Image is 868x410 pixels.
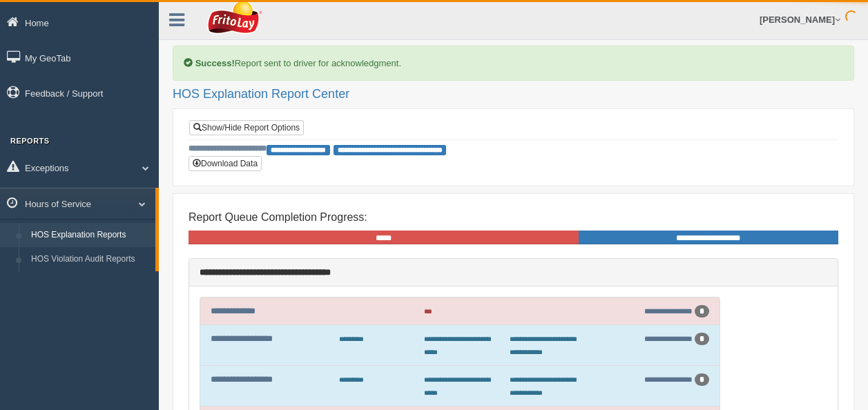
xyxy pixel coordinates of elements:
div: Report sent to driver for acknowledgment. [173,46,854,81]
button: Download Data [189,156,262,171]
a: HOS Explanation Reports [25,223,155,248]
h4: Report Queue Completion Progress: [189,211,838,224]
b: Success! [195,58,235,68]
a: Show/Hide Report Options [189,120,304,135]
a: HOS Violation Audit Reports [25,247,155,272]
h2: HOS Explanation Report Center [173,88,854,101]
